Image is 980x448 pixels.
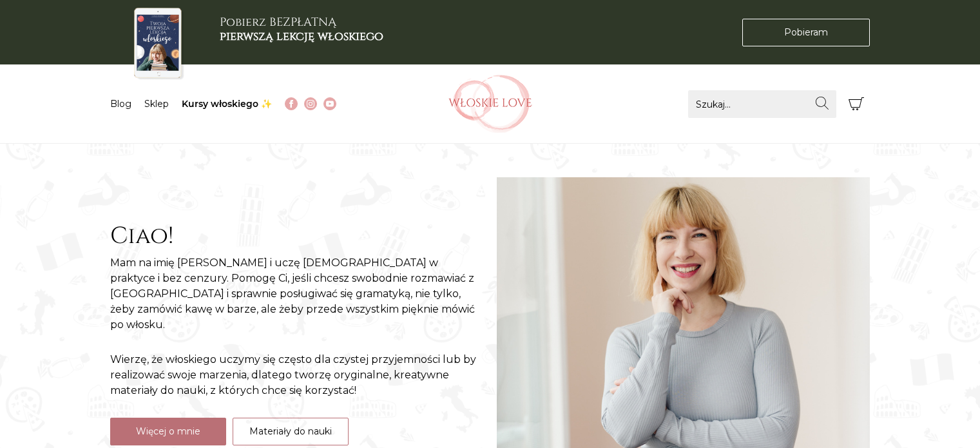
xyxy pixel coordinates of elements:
[220,15,383,43] h3: Pobierz BEZPŁATNĄ
[742,19,870,46] a: Pobieram
[110,255,484,333] p: Mam na imię [PERSON_NAME] i uczę [DEMOGRAPHIC_DATA] w praktyce i bez cenzury. Pomogę Ci, jeśli ch...
[110,222,484,250] h2: Ciao!
[784,26,828,39] span: Pobieram
[110,418,226,445] a: Więcej o mnie
[688,90,836,118] input: Szukaj...
[110,98,131,110] a: Blog
[220,28,383,44] b: pierwszą lekcję włoskiego
[110,352,484,398] p: Wierzę, że włoskiego uczymy się często dla czystej przyjemności lub by realizować swoje marzenia,...
[233,418,349,445] a: Materiały do nauki
[182,98,272,110] a: Kursy włoskiego ✨
[843,90,870,118] button: Koszyk
[144,98,169,110] a: Sklep
[448,75,532,133] img: Włoskielove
